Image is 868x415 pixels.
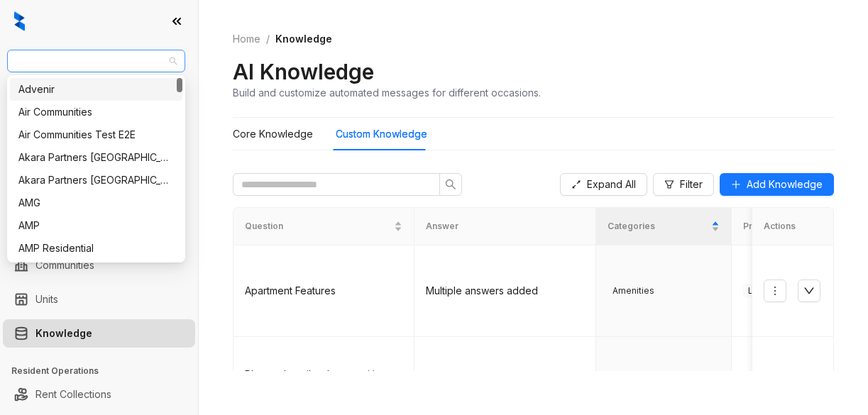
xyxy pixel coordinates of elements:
[266,31,270,47] li: /
[414,245,595,337] td: Multiple answers added
[18,150,174,165] div: Akara Partners [GEOGRAPHIC_DATA]
[3,251,195,280] li: Communities
[743,284,786,298] span: Leasing
[233,58,374,85] h2: AI Knowledge
[3,156,195,184] li: Leasing
[560,173,647,196] button: Expand All
[10,146,182,169] div: Akara Partners Nashville
[571,179,581,189] span: expand-alt
[18,172,174,188] div: Akara Partners [GEOGRAPHIC_DATA]
[803,285,815,297] span: down
[336,126,427,142] div: Custom Knowledge
[10,169,182,192] div: Akara Partners Phoenix
[18,127,174,143] div: Air Communities Test E2E
[35,319,92,348] a: Knowledge
[245,367,402,398] div: Please describe the amenities your community offers
[16,50,177,72] span: United Apartment Group
[747,177,823,192] span: Add Knowledge
[234,208,414,245] th: Question
[230,31,263,47] a: Home
[11,365,198,377] h3: Resident Operations
[35,380,111,409] a: Rent Collections
[743,220,844,233] span: Products
[731,179,741,189] span: plus
[3,380,195,409] li: Rent Collections
[10,78,182,101] div: Advenir
[245,220,391,233] span: Question
[587,177,636,192] span: Expand All
[3,319,195,348] li: Knowledge
[10,192,182,214] div: AMG
[10,123,182,146] div: Air Communities Test E2E
[769,285,781,297] span: more
[10,214,182,237] div: AMP
[3,95,195,123] li: Leads
[3,190,195,218] li: Collections
[664,179,674,189] span: filter
[10,101,182,123] div: Air Communities
[233,126,313,142] div: Core Knowledge
[653,173,714,196] button: Filter
[752,208,834,245] th: Actions
[445,179,456,190] span: search
[275,33,332,45] span: Knowledge
[35,251,94,280] a: Communities
[245,283,402,299] div: Apartment Features
[3,285,195,314] li: Units
[18,104,174,120] div: Air Communities
[10,237,182,260] div: AMP Residential
[680,177,703,192] span: Filter
[18,218,174,233] div: AMP
[35,285,58,314] a: Units
[18,82,174,97] div: Advenir
[608,284,659,298] span: Amenities
[233,85,541,100] div: Build and customize automated messages for different occasions.
[608,220,708,233] span: Categories
[720,173,834,196] button: Add Knowledge
[14,11,25,31] img: logo
[18,195,174,211] div: AMG
[414,208,595,245] th: Answer
[18,240,174,256] div: AMP Residential
[732,208,867,245] th: Products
